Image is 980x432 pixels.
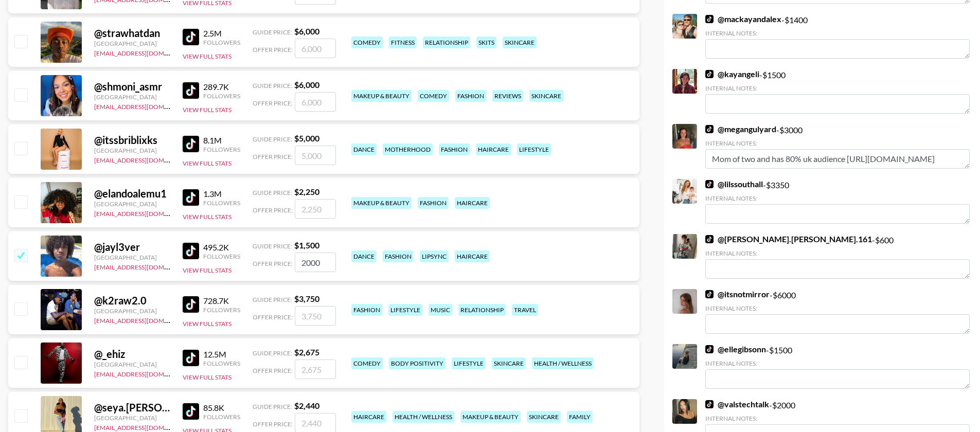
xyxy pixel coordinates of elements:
div: 495.2K [203,242,240,253]
div: [GEOGRAPHIC_DATA] [94,361,170,368]
div: haircare [351,411,386,423]
div: health / wellness [393,411,454,423]
button: View Full Stats [183,213,231,221]
div: [GEOGRAPHIC_DATA] [94,93,170,101]
div: lipsync [420,250,449,262]
div: - $ 1500 [705,69,970,114]
div: family [567,411,593,423]
input: 2,675 [295,359,336,379]
strong: $ 3,750 [294,294,319,303]
a: @[PERSON_NAME].[PERSON_NAME].161 [705,234,872,244]
div: Internal Notes: [705,359,970,367]
div: - $ 3000 [705,124,970,169]
div: Followers [203,253,240,260]
input: 2,250 [295,199,336,219]
span: Guide Price: [253,242,292,250]
div: Internal Notes: [705,415,970,422]
span: Offer Price: [253,260,293,267]
img: TikTok [183,136,199,152]
a: @kayangeli [705,69,759,79]
div: [GEOGRAPHIC_DATA] [94,414,170,422]
img: TikTok [183,296,199,313]
img: TikTok [705,235,714,243]
div: health / wellness [532,357,594,369]
div: - $ 600 [705,234,970,279]
button: View Full Stats [183,373,231,381]
div: fashion [439,143,470,155]
div: Followers [203,306,240,314]
div: Followers [203,359,240,367]
div: [GEOGRAPHIC_DATA] [94,147,170,154]
div: fitness [389,37,417,48]
div: [GEOGRAPHIC_DATA] [94,40,170,47]
span: Offer Price: [253,153,293,160]
div: skincare [529,90,563,102]
div: makeup & beauty [351,90,412,102]
span: Offer Price: [253,99,293,107]
div: fashion [383,250,414,262]
div: 289.7K [203,82,240,92]
div: comedy [351,357,383,369]
img: TikTok [705,15,714,23]
img: TikTok [705,400,714,408]
div: haircare [455,197,490,209]
div: skincare [503,37,537,48]
strong: $ 2,675 [294,347,319,357]
div: Followers [203,39,240,46]
div: skincare [527,411,561,423]
div: body positivity [389,357,446,369]
div: Internal Notes: [705,139,970,147]
input: 6,000 [295,92,336,112]
div: 2.5M [203,28,240,39]
span: Guide Price: [253,135,292,143]
div: haircare [455,250,490,262]
div: @ strawhatdan [94,27,170,40]
div: - $ 1500 [705,344,970,389]
strong: $ 6,000 [294,80,319,89]
div: skincare [492,357,526,369]
div: 12.5M [203,349,240,359]
div: @ k2raw2.0 [94,294,170,307]
div: Followers [203,199,240,207]
div: @ elandoalemu1 [94,187,170,200]
div: Followers [203,92,240,100]
img: TikTok [183,82,199,99]
img: TikTok [183,243,199,259]
span: Offer Price: [253,420,293,428]
div: music [429,304,452,316]
div: @ seya.[PERSON_NAME] [94,401,170,414]
a: [EMAIL_ADDRESS][DOMAIN_NAME] [94,261,198,271]
div: @ itssbriblixks [94,134,170,147]
div: travel [512,304,538,316]
div: 1.3M [203,189,240,199]
div: Followers [203,146,240,153]
span: Guide Price: [253,296,292,303]
a: [EMAIL_ADDRESS][DOMAIN_NAME] [94,422,198,431]
img: TikTok [705,70,714,78]
div: @ shmoni_asmr [94,80,170,93]
a: @megangulyard [705,124,776,134]
img: TikTok [183,403,199,420]
span: Guide Price: [253,82,292,89]
img: TikTok [183,189,199,206]
a: [EMAIL_ADDRESS][DOMAIN_NAME] [94,101,198,111]
div: @ _ehiz [94,348,170,361]
div: motherhood [383,143,433,155]
strong: $ 2,250 [294,187,319,196]
a: [EMAIL_ADDRESS][DOMAIN_NAME] [94,368,198,378]
div: - $ 1400 [705,14,970,59]
a: [EMAIL_ADDRESS][DOMAIN_NAME] [94,208,198,218]
div: Internal Notes: [705,29,970,37]
div: relationship [423,37,470,48]
div: lifestyle [517,143,551,155]
button: View Full Stats [183,320,231,328]
div: Followers [203,413,240,421]
img: TikTok [705,345,714,353]
div: Internal Notes: [705,249,970,257]
a: @itsnotmirror [705,289,770,299]
div: reviews [492,90,523,102]
img: TikTok [705,125,714,133]
img: TikTok [183,29,199,45]
img: TikTok [705,180,714,188]
div: fashion [455,90,486,102]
